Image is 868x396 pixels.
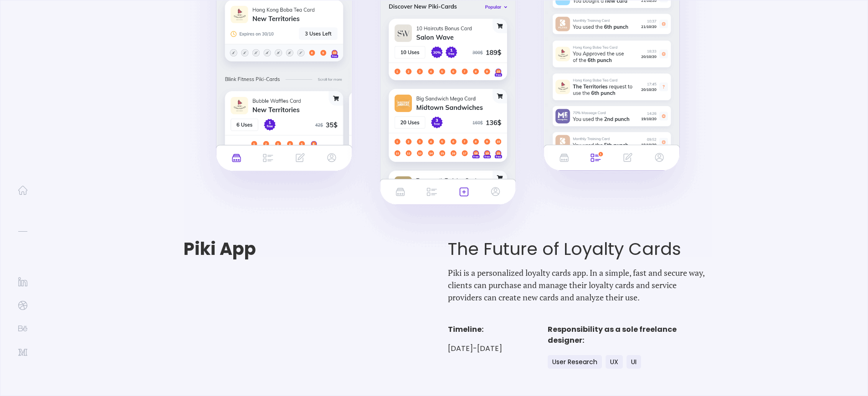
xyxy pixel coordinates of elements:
[448,239,712,259] h1: The Future of Loyalty Cards
[627,355,641,369] div: UI
[606,355,623,369] div: UX
[184,239,448,259] h1: Piki App
[448,267,712,304] p: Piki is a personalized loyalty cards app. In a simple, fast and secure way, clients can purchase ...
[448,344,502,353] p: [DATE]-[DATE]
[548,355,602,369] div: User Research
[548,324,712,346] h4: Responsibility as a sole freelance designer:
[448,324,502,335] h4: Timeline:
